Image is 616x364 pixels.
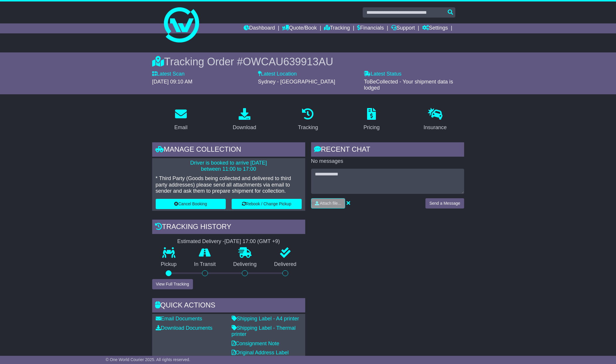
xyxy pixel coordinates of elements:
button: Rebook / Change Pickup [232,199,302,209]
label: Latest Location [258,71,297,77]
span: © One World Courier 2025. All rights reserved. [106,357,190,362]
p: * Third Party (Goods being collected and delivered to third party addresses) please send all atta... [156,175,302,194]
button: Send a Message [425,198,464,209]
div: RECENT CHAT [311,142,464,158]
a: Download [229,106,260,134]
button: View Full Tracking [152,279,193,289]
p: Delivering [225,261,266,268]
span: [DATE] 09:10 AM [152,79,193,85]
a: Support [391,23,415,33]
div: Email [174,124,187,131]
a: Tracking [324,23,350,33]
a: Settings [422,23,448,33]
a: Shipping Label - A4 printer [232,316,299,322]
p: Delivered [265,261,305,268]
span: Sydney - [GEOGRAPHIC_DATA] [258,79,335,85]
a: Dashboard [244,23,275,33]
div: Download [233,124,256,131]
a: Quote/Book [282,23,317,33]
div: [DATE] 17:00 (GMT +9) [225,238,280,245]
div: Quick Actions [152,298,305,314]
p: In Transit [185,261,225,268]
a: Email [170,106,191,134]
a: Consignment Note [232,341,279,346]
a: Email Documents [156,316,202,322]
div: Tracking history [152,220,305,235]
a: Tracking [294,106,322,134]
label: Latest Scan [152,71,185,77]
span: OWCAU639913AU [243,56,333,68]
p: Driver is booked to arrive [DATE] between 11:00 to 17:00 [156,160,302,172]
a: Pricing [360,106,383,134]
a: Original Address Label [232,350,289,356]
label: Latest Status [364,71,401,77]
a: Insurance [420,106,451,134]
div: Pricing [364,124,380,131]
a: Financials [357,23,384,33]
div: Tracking Order # [152,55,464,68]
a: Shipping Label - Thermal printer [232,325,296,337]
div: Manage collection [152,142,305,158]
div: Insurance [424,124,447,131]
p: Pickup [152,261,186,268]
span: ToBeCollected - Your shipment data is lodged [364,79,453,91]
button: Cancel Booking [156,199,226,209]
div: Tracking [298,124,318,131]
div: Estimated Delivery - [152,238,305,245]
p: No messages [311,158,464,165]
a: Download Documents [156,325,213,331]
